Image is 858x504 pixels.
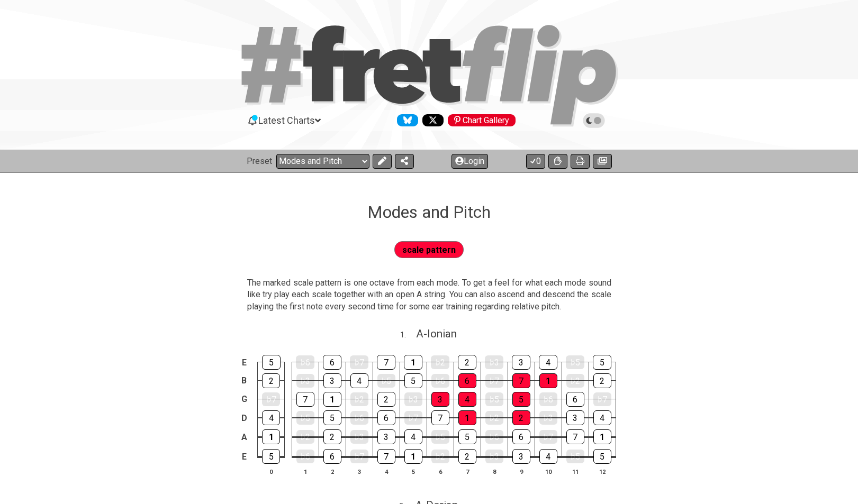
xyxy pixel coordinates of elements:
div: ♭7 [593,392,611,406]
div: ♭2 [350,392,368,406]
div: 4 [458,392,476,407]
th: 0 [258,466,285,477]
div: 4 [539,355,557,370]
button: Login [451,154,488,169]
div: ♭7 [350,355,368,369]
div: ♭2 [296,430,314,444]
div: 1 [458,410,476,425]
div: 4 [404,429,422,444]
button: Create image [593,154,612,169]
div: 7 [377,355,395,370]
div: ♭2 [566,374,584,388]
div: 2 [512,410,530,425]
th: 6 [427,466,454,477]
div: 3 [566,410,584,425]
div: ♭5 [566,450,584,463]
div: 7 [566,429,584,444]
div: 1 [593,429,611,444]
div: 2 [323,429,341,444]
div: 6 [377,410,395,425]
div: 7 [431,410,449,425]
div: 2 [458,449,476,464]
div: 6 [458,373,476,388]
div: 3 [512,355,530,370]
th: 1 [292,466,319,477]
span: Latest Charts [258,115,315,126]
div: 1 [404,355,422,370]
div: 1 [262,429,280,444]
button: 0 [526,154,545,169]
div: 2 [262,373,280,388]
div: 3 [512,449,530,464]
div: 5 [593,355,611,370]
div: 5 [262,449,280,464]
div: 7 [296,392,314,407]
a: #fretflip at Pinterest [444,114,516,126]
div: 7 [377,449,395,464]
h1: Modes and Pitch [367,202,491,222]
div: ♭3 [296,374,314,388]
div: 6 [323,449,341,464]
div: 5 [404,373,422,388]
a: Follow #fretflip at Bluesky [393,114,418,126]
div: 2 [593,373,611,388]
th: 4 [373,466,400,477]
div: 6 [566,392,584,407]
div: 1 [404,449,422,464]
div: ♭2 [431,450,449,463]
div: 7 [512,373,530,388]
th: 5 [400,466,427,477]
th: 2 [319,466,346,477]
div: 4 [593,410,611,425]
div: 1 [323,392,341,407]
div: ♭2 [485,411,503,425]
th: 3 [346,466,373,477]
div: ♭7 [539,430,557,444]
div: 5 [512,392,530,407]
div: ♭2 [431,355,449,369]
div: ♭5 [296,411,314,425]
div: ♭5 [431,430,449,444]
div: ♭6 [296,450,314,463]
div: ♭6 [350,411,368,425]
div: ♭3 [485,450,503,463]
div: ♭3 [350,430,368,444]
span: Toggle light / dark theme [588,116,600,125]
button: Toggle Dexterity for all fretkits [548,154,567,169]
span: Preset [247,156,272,166]
div: ♭5 [485,392,503,406]
div: 5 [593,449,611,464]
div: 2 [458,355,476,370]
button: Share Preset [395,154,414,169]
div: 4 [539,449,557,464]
th: 12 [589,466,616,477]
span: A - Ionian [416,327,457,340]
div: 5 [458,429,476,444]
td: E [238,353,250,372]
div: 1 [539,373,557,388]
th: 9 [508,466,535,477]
td: D [238,408,250,427]
div: 6 [512,429,530,444]
th: 11 [562,466,589,477]
div: ♭6 [296,355,314,369]
div: 3 [431,392,449,407]
div: ♭5 [377,374,395,388]
div: ♭5 [566,355,584,369]
td: A [238,427,250,447]
th: 7 [454,466,481,477]
span: scale pattern [402,242,456,258]
div: 5 [262,355,281,370]
div: ♭6 [431,374,449,388]
th: 10 [535,466,562,477]
div: ♭7 [262,392,280,406]
a: Follow #fretflip at X [418,114,444,126]
div: Chart Gallery [448,114,516,126]
div: 6 [323,355,341,370]
td: G [238,390,250,408]
div: 4 [350,373,368,388]
div: ♭6 [539,392,557,406]
div: ♭3 [404,392,422,406]
div: 3 [323,373,341,388]
p: The marked scale pattern is one octave from each mode. To get a feel for what each mode sound lik... [247,277,611,313]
